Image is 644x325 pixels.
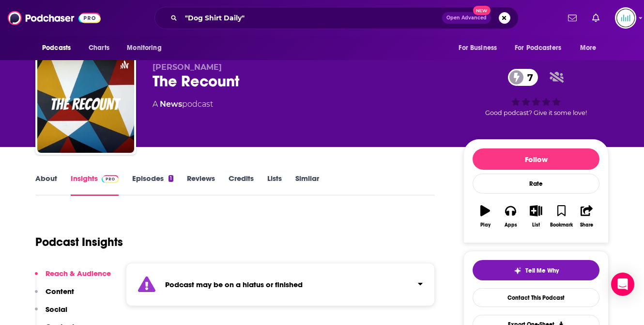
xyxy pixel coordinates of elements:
div: 1 [169,175,173,182]
div: Play [480,222,491,228]
button: Content [35,287,74,305]
span: Good podcast? Give it some love! [485,109,587,116]
p: Content [46,287,74,296]
a: News [160,99,182,109]
img: tell me why sparkle [514,267,521,275]
span: [PERSON_NAME] [153,63,222,72]
a: Lists [267,174,282,196]
button: Bookmark [549,199,574,234]
a: Charts [82,39,115,57]
button: Play [473,199,498,234]
img: Podchaser Pro [102,175,119,183]
button: Open AdvancedNew [442,12,491,24]
a: 7 [508,69,538,86]
div: Search podcasts, credits, & more... [154,7,519,29]
span: Logged in as podglomerate [615,7,636,29]
button: Show profile menu [615,7,636,29]
button: List [523,199,549,234]
span: More [580,41,597,55]
section: Click to expand status details [126,263,435,306]
img: The Recount [37,56,134,153]
img: User Profile [615,7,636,29]
p: Reach & Audience [46,269,111,278]
span: For Podcasters [515,41,561,55]
div: Apps [505,222,517,228]
span: For Business [459,41,497,55]
button: open menu [573,39,609,57]
button: Reach & Audience [35,269,111,287]
button: open menu [120,39,174,57]
h1: Podcast Insights [35,235,123,249]
span: Open Advanced [446,16,487,20]
div: A podcast [153,98,213,110]
span: Monitoring [127,41,161,55]
button: open menu [508,39,575,57]
strong: Podcast may be on a hiatus or finished [165,280,303,289]
div: Share [580,222,593,228]
button: open menu [35,39,83,57]
img: Podchaser - Follow, Share and Rate Podcasts [8,9,101,27]
button: tell me why sparkleTell Me Why [473,260,599,280]
span: 7 [518,69,538,86]
div: List [532,222,540,228]
div: Open Intercom Messenger [611,273,634,296]
span: Tell Me Why [525,267,559,275]
span: Charts [89,41,109,55]
a: Credits [229,174,254,196]
span: New [473,6,491,15]
button: Apps [498,199,523,234]
a: Episodes1 [132,174,173,196]
a: Similar [295,174,319,196]
div: Rate [473,174,599,194]
a: Show notifications dropdown [564,10,581,26]
button: open menu [452,39,509,57]
span: Podcasts [42,41,71,55]
div: 7Good podcast? Give it some love! [463,63,609,123]
a: Show notifications dropdown [588,10,603,26]
div: Bookmark [550,222,573,228]
input: Search podcasts, credits, & more... [181,10,442,26]
button: Follow [473,148,599,170]
a: About [35,174,57,196]
button: Social [35,305,67,323]
button: Share [574,199,599,234]
a: InsightsPodchaser Pro [71,174,119,196]
p: Social [46,305,67,314]
a: Contact This Podcast [473,288,599,307]
a: Reviews [187,174,215,196]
